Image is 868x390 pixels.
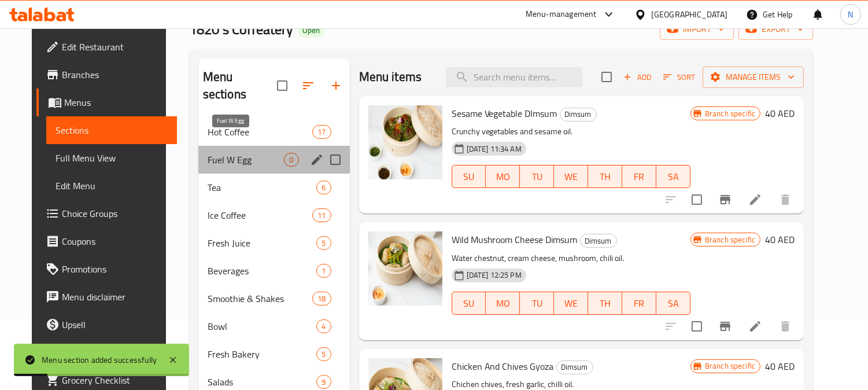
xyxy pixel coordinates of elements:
[36,227,177,255] a: Coupons
[457,295,482,312] span: SU
[661,295,686,312] span: SA
[622,292,656,315] button: FR
[42,354,157,366] div: Menu section added successfully
[298,25,324,35] span: Open
[198,257,350,285] div: Beverages1
[308,151,326,168] button: edit
[490,295,515,312] span: MO
[198,146,350,174] div: Fuel W Egg0edit
[452,124,690,139] p: Crunchy vegetables and sesame oil.
[62,234,168,248] span: Coupons
[203,68,277,103] h2: Menu sections
[669,22,725,36] span: import
[64,95,168,109] span: Menus
[627,295,652,312] span: FR
[656,165,690,188] button: SA
[36,200,177,227] a: Choice Groups
[198,174,350,201] div: Tea6
[317,321,330,332] span: 4
[208,264,317,278] span: Beverages
[765,105,795,122] h6: 40 AED
[525,168,549,185] span: TU
[685,187,709,212] span: Select to update
[316,181,331,194] div: items
[208,125,313,139] span: Hot Coffee
[462,144,526,154] span: [DATE] 11:34 AM
[208,319,317,333] span: Bowl
[660,19,734,40] button: import
[651,8,727,21] div: [GEOGRAPHIC_DATA]
[317,349,330,360] span: 5
[557,360,593,374] span: Dimsum
[56,179,168,193] span: Edit Menu
[36,89,177,116] a: Menus
[462,270,526,281] span: [DATE] 12:25 PM
[619,68,656,86] button: Add
[313,210,330,221] span: 11
[317,377,330,388] span: 9
[62,318,168,332] span: Upsell
[581,234,616,248] span: Dimsum
[711,312,739,340] button: Branch-specific-item
[765,231,795,248] h6: 40 AED
[560,108,596,121] span: Dimsum
[36,339,177,366] a: Coverage Report
[712,70,795,84] span: Manage items
[748,319,762,333] a: Edit menu item
[198,201,350,229] div: Ice Coffee11
[452,105,557,122] span: Sesame Vegetable DImsum
[446,67,582,87] input: search
[46,144,177,172] a: Full Menu View
[660,68,698,86] button: Sort
[36,283,177,311] a: Menu disclaimer
[452,358,554,375] span: Chicken And Chives Gyoza
[622,165,656,188] button: FR
[284,153,298,167] div: items
[36,33,177,61] a: Edit Restaurant
[748,193,762,207] a: Edit menu item
[656,68,703,86] span: Sort items
[198,285,350,312] div: Smoothie & Shakes18
[368,231,442,306] img: Wild Mushroom Cheese Dimsum
[56,151,168,165] span: Full Menu View
[62,290,168,304] span: Menu disclaimer
[36,311,177,339] a: Upsell
[208,181,317,194] span: Tea
[554,165,588,188] button: WE
[627,168,652,185] span: FR
[62,207,168,220] span: Choice Groups
[198,118,350,146] div: Hot Coffee17
[559,295,583,312] span: WE
[312,125,331,139] div: items
[62,373,168,387] span: Grocery Checklist
[359,68,422,86] h2: Menu items
[46,172,177,200] a: Edit Menu
[588,165,622,188] button: TH
[663,71,695,84] span: Sort
[711,186,739,214] button: Branch-specific-item
[738,19,813,40] button: export
[452,231,578,248] span: Wild Mushroom Cheese Dimsum
[622,71,653,84] span: Add
[322,72,350,100] button: Add section
[317,266,330,277] span: 1
[285,154,298,165] span: 0
[771,312,799,340] button: delete
[208,347,317,361] span: Fresh Bakery
[457,168,482,185] span: SU
[313,293,330,304] span: 18
[62,262,168,276] span: Promotions
[554,292,588,315] button: WE
[208,208,313,222] span: Ice Coffee
[526,8,597,21] div: Menu-management
[619,68,656,86] span: Add item
[452,292,486,315] button: SU
[771,186,799,214] button: delete
[700,108,760,119] span: Branch specific
[748,22,804,36] span: export
[208,375,317,389] span: Salads
[594,65,619,89] span: Select section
